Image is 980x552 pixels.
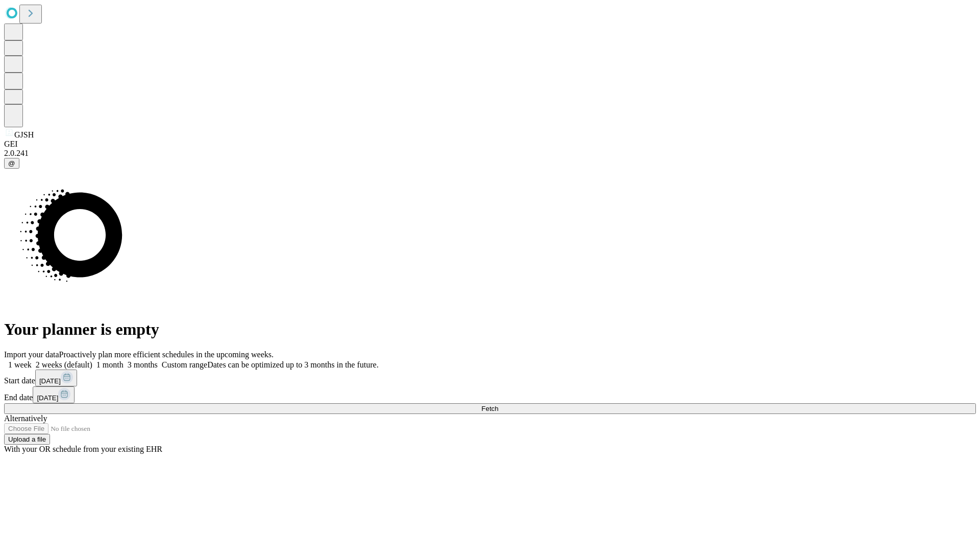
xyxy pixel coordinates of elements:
div: GEI [4,140,976,149]
span: Fetch [481,405,498,412]
button: [DATE] [35,370,77,386]
div: End date [4,386,976,403]
span: Dates can be optimized up to 3 months in the future. [207,360,378,369]
span: Import your data [4,350,59,359]
span: GJSH [14,130,34,139]
button: Fetch [4,403,976,414]
span: [DATE] [39,377,61,385]
button: @ [4,158,19,169]
span: Alternatively [4,414,47,423]
span: 1 month [96,360,124,369]
span: 2 weeks (default) [36,360,92,369]
div: 2.0.241 [4,149,976,158]
h1: Your planner is empty [4,320,976,339]
div: Start date [4,370,976,386]
span: 3 months [128,360,158,369]
button: [DATE] [33,386,75,403]
button: Upload a file [4,434,50,445]
span: [DATE] [37,394,58,402]
span: Custom range [162,360,207,369]
span: @ [8,159,15,167]
span: 1 week [8,360,32,369]
span: With your OR schedule from your existing EHR [4,445,162,453]
span: Proactively plan more efficient schedules in the upcoming weeks. [59,350,274,359]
